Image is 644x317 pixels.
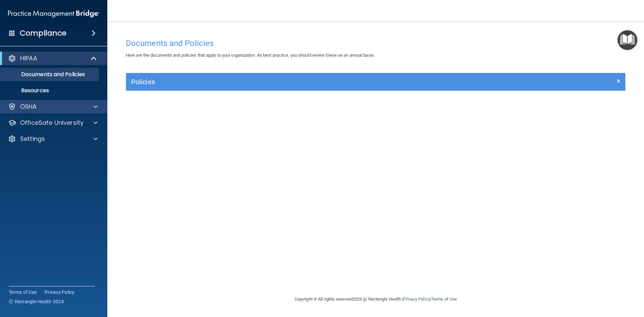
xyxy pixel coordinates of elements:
a: Privacy Policy [403,297,430,302]
iframe: Drift Widget Chat Controller [528,269,636,296]
div: Copyright © All rights reserved 2025 @ Rectangle Health | | [253,288,498,310]
a: HIPAA [8,54,97,62]
a: OSHA [8,103,98,111]
a: Policies [131,76,620,87]
p: OfficeSafe University [20,119,84,127]
span: Ⓒ Rectangle Health 2024 [9,298,64,305]
p: Documents and Policies [4,71,96,78]
h4: Compliance [20,29,66,38]
p: OSHA [20,103,37,111]
a: Privacy Policy [45,289,75,296]
a: Terms of Use [431,297,457,302]
a: Terms of Use [9,289,37,296]
a: Settings [8,135,98,143]
span: Here are the documents and policies that apply to your organization. As best practice, you should... [126,53,375,58]
p: Resources [4,87,96,94]
a: OfficeSafe University [8,119,98,127]
p: HIPAA [20,54,37,62]
img: PMB logo [8,7,99,20]
button: Open Resource Center [618,30,637,50]
h5: Policies [131,78,495,86]
p: Settings [20,135,45,143]
h4: Documents and Policies [126,39,626,48]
